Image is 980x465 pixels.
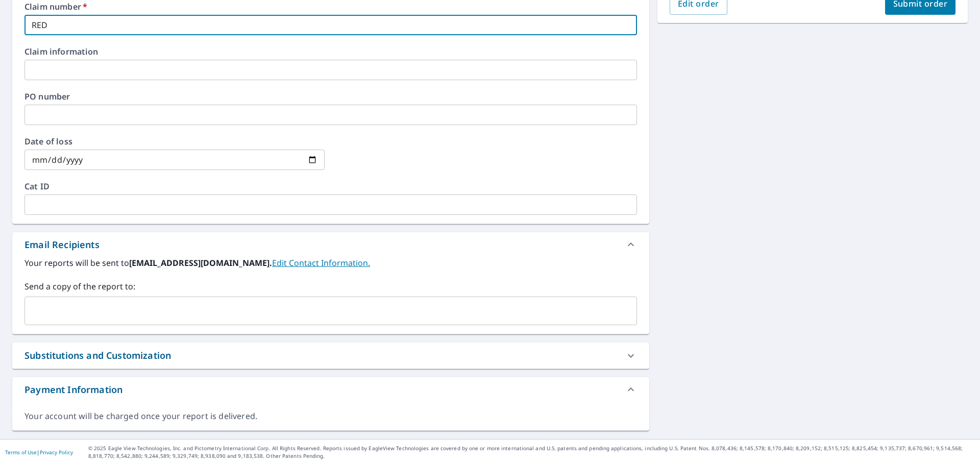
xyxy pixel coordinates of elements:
b: [EMAIL_ADDRESS][DOMAIN_NAME]. [129,257,272,268]
div: Email Recipients [12,232,649,257]
label: Send a copy of the report to: [24,280,637,292]
label: PO number [24,92,637,101]
div: Payment Information [24,383,122,397]
div: Substitutions and Customization [24,349,171,362]
label: Your reports will be sent to [24,257,637,269]
a: EditContactInfo [272,257,370,268]
div: Substitutions and Customization [12,342,649,369]
p: © 2025 Eagle View Technologies, Inc. and Pictometry International Corp. All Rights Reserved. Repo... [88,445,975,460]
label: Date of loss [24,137,325,145]
a: Terms of Use [5,449,37,456]
p: | [5,449,73,455]
a: Privacy Policy [40,449,73,456]
div: Email Recipients [24,238,100,252]
label: Claim information [24,47,637,56]
label: Cat ID [24,182,637,190]
label: Claim number [24,3,637,11]
div: Your account will be charged once your report is delivered. [24,410,637,422]
div: Payment Information [12,377,649,402]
